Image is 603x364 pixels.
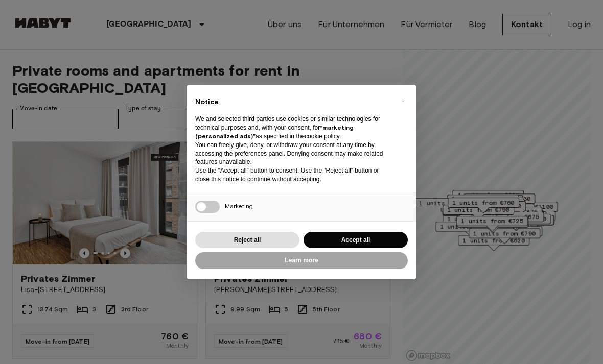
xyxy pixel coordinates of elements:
[195,124,354,140] strong: “marketing (personalized ads)”
[195,166,391,184] p: Use the “Accept all” button to consent. Use the “Reject all” button or close this notice to conti...
[195,141,391,166] p: You can freely give, deny, or withdraw your consent at any time by accessing the preferences pane...
[195,97,391,107] h2: Notice
[225,202,253,210] span: Marketing
[305,133,339,140] a: cookie policy
[395,93,411,109] button: Close this notice
[195,252,408,269] button: Learn more
[195,232,299,249] button: Reject all
[304,232,408,249] button: Accept all
[195,115,391,140] p: We and selected third parties use cookies or similar technologies for technical purposes and, wit...
[401,95,405,107] span: ×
